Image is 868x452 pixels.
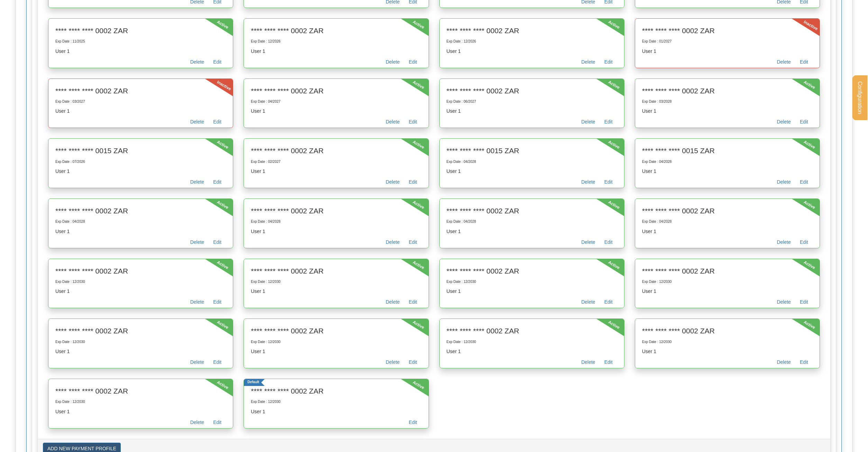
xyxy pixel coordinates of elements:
div: Active [411,319,414,324]
a: Edit [209,238,226,248]
p: User 1 [447,48,617,55]
a: Edit [795,118,813,128]
p: Exp Date : 04/2028 [642,159,813,164]
p: Exp Date : 03/2027 [55,99,226,104]
a: Delete [772,358,795,368]
p: User 1 [55,408,226,415]
div: Active [411,19,414,24]
a: Delete [381,178,404,188]
p: Exp Date : 12/2030 [251,279,421,284]
a: Delete [381,58,404,68]
div: Active [607,79,610,84]
p: User 1 [642,108,813,114]
p: User 1 [55,108,226,114]
p: User 1 [55,288,226,295]
p: Exp Date : 12/2030 [447,279,617,284]
div: Active [607,199,610,204]
p: User 1 [251,348,421,355]
p: Exp Date : 12/2030 [55,340,226,344]
div: Active [216,139,219,144]
a: Edit [404,298,421,308]
p: User 1 [251,228,421,235]
p: Exp Date : 04/2028 [447,159,617,164]
p: User 1 [642,228,813,235]
a: Delete [577,358,600,368]
div: Active [216,379,219,385]
a: Delete [577,58,600,68]
a: Delete [186,118,209,128]
p: User 1 [642,288,813,295]
button: Configuration [852,75,867,120]
p: User 1 [447,168,617,175]
p: Exp Date : 04/2028 [55,219,226,224]
a: Edit [600,58,617,68]
p: Exp Date : 04/2028 [447,219,617,224]
p: Exp Date : 07/2026 [55,159,226,164]
div: Active [803,139,806,144]
a: Delete [577,178,600,188]
p: User 1 [55,228,226,235]
a: Edit [795,178,813,188]
p: User 1 [642,168,813,175]
p: User 1 [251,168,421,175]
a: Edit [209,298,226,308]
a: Edit [600,118,617,128]
a: Delete [772,178,795,188]
div: Active [607,259,610,265]
div: Active [411,259,414,265]
p: Exp Date : 12/2030 [55,279,226,284]
p: User 1 [251,108,421,114]
p: User 1 [251,48,421,55]
a: Edit [795,298,813,308]
div: Active [803,199,806,204]
a: Edit [209,178,226,188]
a: Delete [381,298,404,308]
a: Delete [381,238,404,248]
div: Inactive [216,79,219,84]
div: Active [607,19,610,24]
a: Delete [186,238,209,248]
a: Edit [404,178,421,188]
p: Exp Date : 12/2030 [251,340,421,344]
div: Active [411,199,414,204]
p: Exp Date : 12/2030 [642,279,813,284]
p: User 1 [642,48,813,55]
div: Active [803,259,806,265]
p: User 1 [447,288,617,295]
p: User 1 [251,408,421,415]
p: Exp Date : 04/2028 [251,219,421,224]
a: Edit [209,118,226,128]
a: Delete [772,118,795,128]
a: Delete [186,298,209,308]
div: Active [607,319,610,324]
p: User 1 [55,348,226,355]
a: Delete [772,238,795,248]
p: Exp Date : 01/2027 [642,39,813,44]
p: Exp Date : 06/2027 [447,99,617,104]
p: Exp Date : 12/2030 [642,340,813,344]
a: Delete [381,118,404,128]
p: Exp Date : 12/2026 [251,39,421,44]
a: Edit [600,178,617,188]
p: Exp Date : 11/2025 [55,39,226,44]
a: Delete [577,298,600,308]
div: Active [411,139,414,144]
div: Active [216,19,219,24]
div: Active [216,259,219,265]
div: Active [411,79,414,84]
p: Exp Date : 12/2030 [55,399,226,404]
a: Edit [795,358,813,368]
a: Edit [209,58,226,68]
p: Exp Date : 12/2026 [447,39,617,44]
p: Exp Date : 04/2028 [642,219,813,224]
a: Delete [577,238,600,248]
a: Delete [381,358,404,368]
p: User 1 [251,288,421,295]
div: Active [607,139,610,144]
div: Active [803,319,806,324]
p: User 1 [55,48,226,55]
a: Delete [186,178,209,188]
a: Edit [209,418,226,428]
a: Edit [404,238,421,248]
p: Exp Date : 12/2030 [447,340,617,344]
